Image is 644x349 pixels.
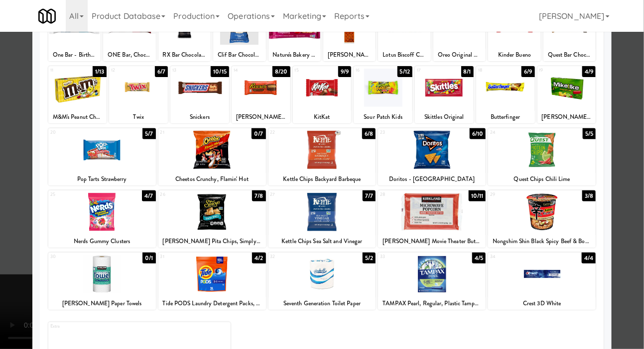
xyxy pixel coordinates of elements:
div: 300/1[PERSON_NAME] Paper Towels [48,253,156,310]
div: 334/5TAMPAX Pearl, Regular, Plastic Tampons, Unscented [378,253,486,310]
div: 5/12 [397,66,412,77]
div: [PERSON_NAME] Paper Towels [48,297,156,310]
div: 29/8ONE Bar, Chocolate Peanut Butter Cup [103,4,155,61]
div: Snickers [172,111,228,123]
div: Nongshim Shin Black Spicy Beef & Bone Broth [490,235,594,248]
div: 19 [539,66,567,75]
div: 4/2 [252,253,265,263]
div: 27 [270,190,322,199]
div: 7/8 [252,190,265,201]
div: 11 [50,66,78,75]
div: Nature's Bakery Raspberry Fig Bar [268,49,321,61]
div: [PERSON_NAME] Milk Chocolate Peanut Butter [232,111,290,123]
div: Seventh Generation Toilet Paper [268,297,376,310]
div: 4/7 [142,190,155,201]
div: 205/7Pop Tarts Strawberry [48,128,156,185]
div: 1310/15Snickers [170,66,229,123]
div: 24 [490,128,542,137]
div: Quest Bar Chocolate Chip Cookie Dough [545,49,594,61]
div: 254/7Nerds Gummy Clusters [48,190,156,248]
div: Pop Tarts Strawberry [50,173,154,185]
div: Tide PODS Laundry Detergent Packs, Original Scent, 16 Count [158,297,266,310]
div: Snickers [170,111,229,123]
div: 0/1 [142,253,155,263]
div: Doritos - [GEOGRAPHIC_DATA] [380,173,484,185]
div: Crest 3D White [488,297,596,310]
div: 8/20 [272,66,290,77]
div: ONE Bar, Chocolate Peanut Butter Cup [103,49,155,61]
div: 6/10 [470,128,486,139]
div: 293/8Nongshim Shin Black Spicy Beef & Bone Broth [488,190,596,248]
div: 29 [490,190,542,199]
div: 0/7 [252,128,265,139]
div: 9/9 [338,66,351,77]
div: Doritos - [GEOGRAPHIC_DATA] [378,173,486,185]
div: KitKat [293,111,352,123]
div: Extra [50,322,139,331]
div: TAMPAX Pearl, Regular, Plastic Tampons, Unscented [378,297,486,310]
div: Sour Patch Kids [354,111,412,123]
div: [PERSON_NAME] Toast Chee Peanut Butter [325,49,374,61]
div: 5/5 [583,128,596,139]
div: [PERSON_NAME] Paper Towels [50,297,154,310]
div: Kinder Bueno [490,49,539,61]
div: 267/8[PERSON_NAME] Pita Chips, Simply Naked [158,190,266,248]
div: 4/9 [582,66,596,77]
div: Quest Bar Chocolate Chip Cookie Dough [543,49,596,61]
div: 14 [234,66,261,75]
div: Butterfinger [478,111,533,123]
div: 13 [172,66,200,75]
div: Twix [111,111,166,123]
div: 32 [270,253,322,261]
div: 25 [50,190,102,199]
div: 6/7 [155,66,168,77]
div: 325/2Seventh Generation Toilet Paper [268,253,376,310]
div: Oreo Original Cookie [435,49,484,61]
div: 148/20[PERSON_NAME] Milk Chocolate Peanut Butter [232,66,290,123]
div: M&M's Peanut Chocolate [50,111,106,123]
div: TAMPAX Pearl, Regular, Plastic Tampons, Unscented [380,297,484,310]
div: 178/1Skittles Original [415,66,474,123]
div: 10/15 [211,66,229,77]
div: 19/9One Bar - Birthday Cake [48,4,101,61]
div: Twix [109,111,168,123]
div: 6/9 [521,66,534,77]
div: Cheetos Crunchy, Flamin' Hot [158,173,266,185]
div: 5/2 [363,253,376,263]
div: 514/15Nature's Bakery Raspberry Fig Bar [268,4,321,61]
div: 12 [111,66,138,75]
div: Kettle Chips Sea Salt and Vinegar [270,235,375,248]
div: Pop Tarts Strawberry [48,173,156,185]
div: Kettle Chips Backyard Barbeque [270,173,375,185]
div: 7/7 [363,190,376,201]
div: Kinder Bueno [488,49,540,61]
div: Kettle Chips Sea Salt and Vinegar [268,235,376,248]
div: [PERSON_NAME] and [PERSON_NAME] Original [539,111,595,123]
div: 1/13 [93,66,107,77]
div: 3/8 [582,190,596,201]
div: 5/7 [142,128,155,139]
div: 76/9Lotus Biscoff Cookies [378,4,430,61]
div: [PERSON_NAME] Toast Chee Peanut Butter [323,49,376,61]
div: Skittles Original [415,111,474,123]
div: Crest 3D White [490,297,594,310]
div: Kettle Chips Backyard Barbeque [268,173,376,185]
div: Nongshim Shin Black Spicy Beef & Bone Broth [488,235,596,248]
div: 6/8 [362,128,376,139]
div: Lotus Biscoff Cookies [378,49,430,61]
div: 22 [270,128,322,137]
div: 277/7Kettle Chips Sea Salt and Vinegar [268,190,376,248]
div: Clif Bar Chocolate Chip [215,49,264,61]
div: 34 [490,253,542,261]
div: 36/8RX Bar Chocolate Sea Salt [158,4,211,61]
div: 126/7Twix [109,66,168,123]
div: Nature's Bakery Raspberry Fig Bar [270,49,319,61]
div: 21 [160,128,212,137]
div: [PERSON_NAME] Movie Theater Butter Popcorn [380,235,484,248]
div: Clif Bar Chocolate Chip [213,49,265,61]
div: 236/10Doritos - [GEOGRAPHIC_DATA] [378,128,486,185]
div: M&M's Peanut Chocolate [48,111,107,123]
div: 4/4 [582,253,596,263]
div: [PERSON_NAME] and [PERSON_NAME] Original [537,111,596,123]
div: 1010/10Quest Bar Chocolate Chip Cookie Dough [543,4,596,61]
